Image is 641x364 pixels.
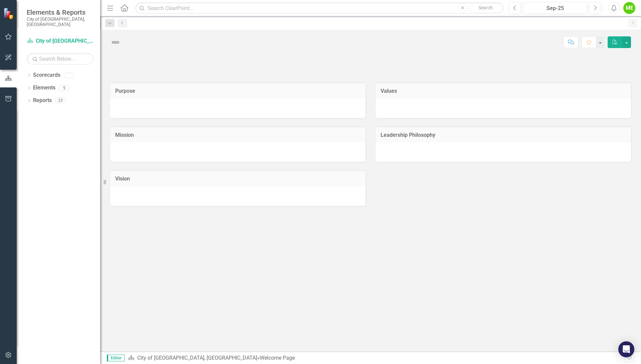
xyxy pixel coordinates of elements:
[55,98,66,103] div: 23
[107,355,125,361] span: Editor
[27,8,93,16] span: Elements & Reports
[3,7,15,19] img: ClearPoint Strategy
[260,355,295,361] div: Welcome Page
[59,85,69,91] div: 5
[27,16,93,27] small: City of [GEOGRAPHIC_DATA], [GEOGRAPHIC_DATA]
[137,355,257,361] a: City of [GEOGRAPHIC_DATA], [GEOGRAPHIC_DATA]
[618,341,634,357] div: Open Intercom Messenger
[623,2,635,14] button: ME
[33,97,52,104] a: Reports
[115,88,361,94] h3: Purpose
[128,354,625,362] div: »
[469,3,502,13] button: Search
[478,5,493,10] span: Search
[27,37,93,45] a: City of [GEOGRAPHIC_DATA], [GEOGRAPHIC_DATA]
[381,132,626,138] h3: Leadership Philosophy
[33,84,55,92] a: Elements
[523,2,587,14] button: Sep-25
[27,53,93,65] input: Search Below...
[33,71,60,79] a: Scorecards
[115,176,361,182] h3: Vision
[381,88,626,94] h3: Values
[115,132,361,138] h3: Mission
[110,37,121,48] img: Not Defined
[525,4,585,12] div: Sep-25
[135,2,504,14] input: Search ClearPoint...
